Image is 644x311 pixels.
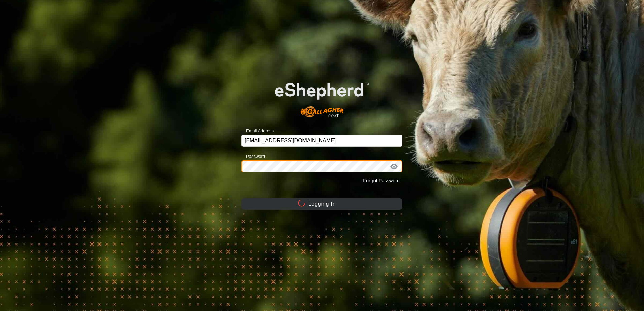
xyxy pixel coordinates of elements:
input: Email Address [241,135,402,147]
button: Logging In [241,198,402,210]
label: Password [241,153,265,160]
label: Email Address [241,128,274,134]
img: E-shepherd Logo [258,69,386,124]
a: Forgot Password [363,178,400,183]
